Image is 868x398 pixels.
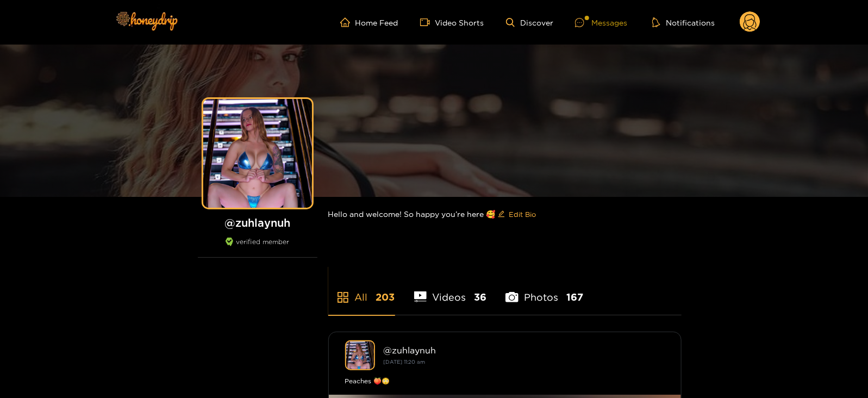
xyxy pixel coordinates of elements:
a: Discover [506,18,553,27]
div: Hello and welcome! So happy you’re here 🥰 [328,197,682,232]
h1: @ zuhlaynuh [198,216,317,229]
div: Peaches 🍑😳 [345,376,665,387]
span: home [340,17,355,27]
button: editEdit Bio [496,206,539,223]
span: edit [498,210,505,219]
button: Notifications [649,17,718,28]
a: Home Feed [340,17,398,27]
li: All [328,266,395,315]
div: verified member [198,238,317,258]
a: Video Shorts [420,17,484,27]
span: Edit Bio [509,209,536,220]
img: zuhlaynuh [345,340,375,370]
small: [DATE] 11:20 am [384,359,426,365]
span: 36 [474,290,486,304]
span: 167 [566,290,583,304]
div: Messages [575,16,627,29]
span: 203 [376,290,395,304]
li: Videos [414,266,487,315]
div: @ zuhlaynuh [384,345,665,355]
span: video-camera [420,17,435,27]
li: Photos [505,266,583,315]
span: appstore [336,291,349,304]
